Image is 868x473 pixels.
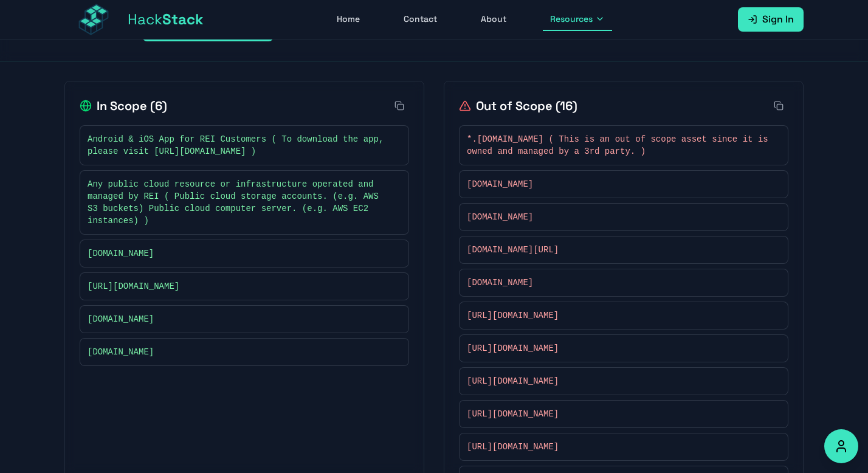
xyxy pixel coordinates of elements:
span: [DOMAIN_NAME] [467,211,533,223]
a: Contact [396,8,444,31]
button: Resources [543,8,612,31]
span: [URL][DOMAIN_NAME] [467,375,559,387]
span: [URL][DOMAIN_NAME] [467,309,559,322]
button: Accessibility Options [824,429,858,463]
a: About [474,8,514,31]
span: [DOMAIN_NAME][URL] [467,244,559,256]
span: [DOMAIN_NAME] [88,247,154,260]
span: [DOMAIN_NAME] [88,313,154,325]
span: Sign In [762,12,794,27]
span: [DOMAIN_NAME] [467,277,533,289]
span: Any public cloud resource or infrastructure operated and managed by REI ( Public cloud storage ac... [88,178,389,227]
h2: Out of Scope ( 16 ) [459,97,577,114]
button: Copy all in-scope items [390,96,409,116]
span: [URL][DOMAIN_NAME] [467,342,559,354]
span: Resources [550,13,593,25]
span: Android & iOS App for REI Customers ( To download the app, please visit [URL][DOMAIN_NAME] ) [88,133,389,157]
span: Stack [162,10,204,29]
h2: In Scope ( 6 ) [80,97,167,114]
span: [URL][DOMAIN_NAME] [88,280,179,292]
span: *.[DOMAIN_NAME] ( This is an out of scope asset since it is owned and managed by a 3rd party. ) [467,133,768,157]
span: Hack [128,10,204,29]
span: [DOMAIN_NAME] [467,178,533,190]
span: [URL][DOMAIN_NAME] [467,408,559,420]
span: [URL][DOMAIN_NAME] [467,441,559,453]
a: Sign In [738,7,804,32]
button: Copy all out-of-scope items [769,96,788,116]
a: Home [329,8,367,31]
span: [DOMAIN_NAME] [88,346,154,358]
